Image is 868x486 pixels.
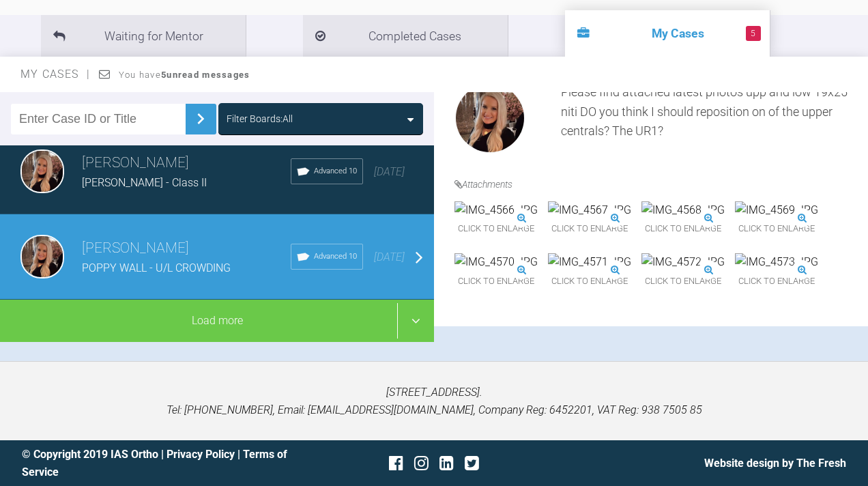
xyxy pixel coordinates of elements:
[548,201,631,219] img: IMG_4567.JPG
[227,111,293,126] div: Filter Boards: All
[548,218,631,240] span: Click to enlarge
[11,104,186,134] input: Enter Case ID or Title
[454,218,538,240] span: Click to enlarge
[561,83,848,159] div: Please find attached latest photos upp and low 19x25 niti DO you think I should reposition on of ...
[82,152,291,175] h3: [PERSON_NAME]
[735,201,818,219] img: IMG_4569.JPG
[641,218,725,240] span: Click to enlarge
[454,83,525,154] img: Emma Wall
[314,251,357,263] span: Advanced 10
[190,108,212,130] img: chevronRight.28bd32b0.svg
[161,70,250,80] strong: 5 unread messages
[735,253,818,271] img: IMG_4573.JPG
[82,261,231,274] span: POPPY WALL - U/L CROWDING
[641,253,725,271] img: IMG_4572.JPG
[303,15,508,57] li: Completed Cases
[454,177,848,192] h4: Attachments
[735,271,818,292] span: Click to enlarge
[20,235,64,278] img: Emma Wall
[374,251,405,263] span: [DATE]
[454,201,538,219] img: IMG_4566.JPG
[548,253,631,271] img: IMG_4571.JPG
[22,446,297,481] div: © Copyright 2019 IAS Ortho | |
[82,237,291,260] h3: [PERSON_NAME]
[374,165,405,178] span: [DATE]
[704,457,846,470] a: Website design by The Fresh
[565,10,770,57] li: My Cases
[746,26,761,41] span: 5
[641,271,725,292] span: Click to enlarge
[20,149,64,193] img: Emma Wall
[20,68,91,81] span: My Cases
[22,384,846,418] p: [STREET_ADDRESS]. Tel: [PHONE_NUMBER], Email: [EMAIL_ADDRESS][DOMAIN_NAME], Company Reg: 6452201,...
[641,201,725,219] img: IMG_4568.JPG
[41,15,246,57] li: Waiting for Mentor
[314,165,357,177] span: Advanced 10
[735,218,818,240] span: Click to enlarge
[454,253,538,271] img: IMG_4570.JPG
[167,448,235,461] a: Privacy Policy
[22,448,287,478] a: Terms of Service
[548,271,631,292] span: Click to enlarge
[82,176,207,189] span: [PERSON_NAME] - Class II
[119,70,250,80] span: You have
[454,271,538,292] span: Click to enlarge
